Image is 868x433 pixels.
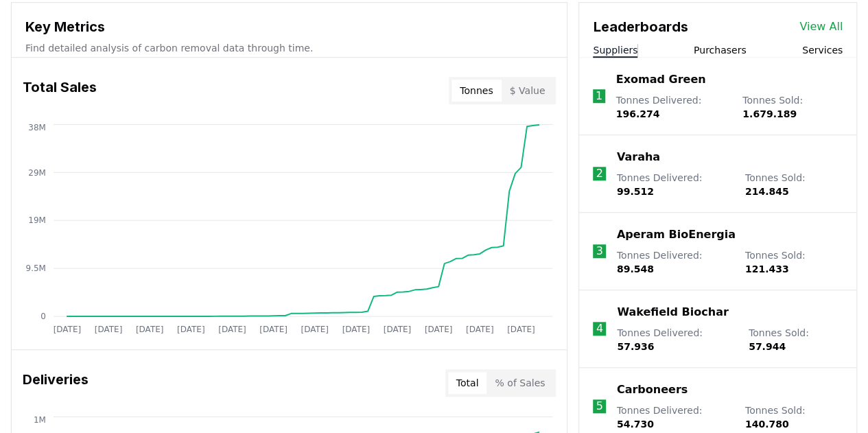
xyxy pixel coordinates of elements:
p: Tonnes Delivered : [616,93,729,121]
a: Aperam BioEnergia [617,226,736,243]
p: Tonnes Sold : [745,403,843,431]
tspan: [DATE] [259,324,288,333]
p: 4 [596,320,603,337]
tspan: 19M [28,215,46,225]
tspan: 9.5M [26,264,46,273]
button: Total [448,372,487,394]
p: Tonnes Sold : [749,326,843,353]
p: Tonnes Delivered : [617,248,731,276]
p: Tonnes Sold : [742,93,843,121]
button: $ Value [502,80,554,102]
p: 5 [596,398,602,414]
tspan: [DATE] [136,324,164,333]
p: Tonnes Delivered : [617,403,731,431]
tspan: [DATE] [466,324,494,333]
tspan: [DATE] [54,324,82,333]
p: 3 [596,243,602,259]
button: Purchasers [694,43,747,57]
button: Services [802,43,843,57]
p: 1 [596,88,602,104]
h3: Key Metrics [25,16,553,37]
h3: Leaderboards [593,16,688,37]
tspan: 38M [28,122,46,132]
span: 89.548 [617,264,654,274]
span: 57.936 [617,341,654,352]
span: 196.274 [616,108,660,119]
p: Tonnes Delivered : [617,171,731,198]
tspan: 1M [34,414,46,424]
span: 140.780 [745,419,789,430]
a: Wakefield Biochar [617,304,728,320]
p: Find detailed analysis of carbon removal data through time. [25,41,553,55]
a: Carboneers [617,382,688,398]
tspan: [DATE] [177,324,205,333]
span: 99.512 [617,186,654,197]
h3: Total Sales [23,77,97,104]
p: 2 [596,165,602,182]
h3: Deliveries [23,369,89,397]
tspan: [DATE] [425,324,453,333]
tspan: [DATE] [384,324,412,333]
tspan: 29M [28,167,46,177]
span: 57.944 [749,341,786,352]
a: Varaha [617,149,660,165]
tspan: 0 [40,312,46,321]
a: View All [799,19,843,35]
button: Tonnes [451,80,501,102]
p: Tonnes Sold : [745,248,843,276]
span: 54.730 [617,419,654,430]
button: % of Sales [486,372,553,394]
tspan: [DATE] [342,324,371,333]
tspan: [DATE] [301,324,329,333]
tspan: [DATE] [95,324,123,333]
span: 121.433 [745,264,789,274]
tspan: [DATE] [507,324,535,333]
a: Exomad Green [616,71,706,88]
span: 214.845 [745,186,789,197]
tspan: [DATE] [218,324,246,333]
span: 1.679.189 [742,108,797,119]
p: Tonnes Delivered : [617,326,735,353]
p: Tonnes Sold : [745,171,843,198]
button: Suppliers [593,43,637,57]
